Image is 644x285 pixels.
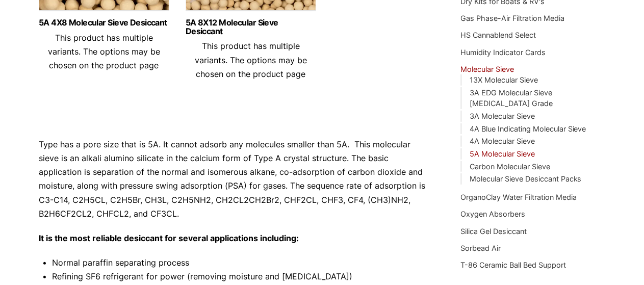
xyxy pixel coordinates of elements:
a: Silica Gel Desiccant [460,227,527,236]
a: 13X Molecular Sieve [470,75,538,84]
li: Normal paraffin separating process [52,256,432,270]
a: 3A EDG Molecular Sieve [MEDICAL_DATA] Grade [470,88,553,108]
a: 4A Blue Indicating Molecular Sieve [470,124,586,133]
a: Molecular Sieve [460,65,514,73]
a: OrganoClay Water Filtration Media [460,193,577,201]
a: Carbon Molecular Sieve [470,162,550,171]
a: Sorbead Air [460,244,501,252]
span: This product has multiple variants. The options may be chosen on the product page [195,41,307,79]
a: Oxygen Absorbers [460,210,525,218]
a: Molecular Sieve Desiccant Packs [470,174,582,183]
a: 3A Molecular Sieve [470,112,535,120]
span: This product has multiple variants. The options may be chosen on the product page [48,33,160,70]
a: T-86 Ceramic Ball Bed Support [460,261,566,269]
a: 5A 8X12 Molecular Sieve Desiccant [186,18,316,36]
a: 5A 4X8 Molecular Sieve Desiccant [39,18,169,27]
a: 5A Molecular Sieve [470,149,535,158]
a: Humidity Indicator Cards [460,48,546,57]
p: Type has a pore size that is 5A. It cannot adsorb any molecules smaller than 5A. This molecular s... [39,138,433,221]
a: HS Cannablend Select [460,31,536,39]
strong: It is the most reliable desiccant for several applications including: [39,233,299,243]
a: 4A Molecular Sieve [470,137,535,145]
a: Gas Phase-Air Filtration Media [460,14,564,22]
li: Refining SF6 refrigerant for power (removing moisture and [MEDICAL_DATA]) [52,270,432,283]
